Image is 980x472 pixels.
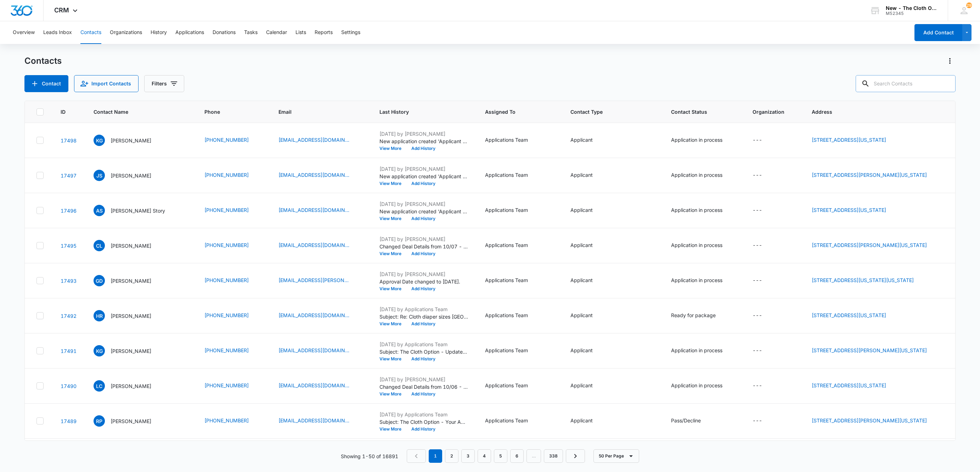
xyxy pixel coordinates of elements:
button: Organizations [110,21,142,44]
div: Contact Name - Ariana Story - Select to Edit Field [94,205,178,216]
div: Contact Type - Applicant - Select to Edit Field [570,417,606,425]
div: Organization - - Select to Edit Field [753,206,775,215]
div: Address - 539 Hollywell Avenue, Chambersburg, Pennsylvania, 17201 - Select to Edit Field [812,136,899,145]
div: Assigned To - Applications Team - Select to Edit Field [485,136,541,145]
a: Page 3 [461,449,475,463]
p: Approval Date changed to [DATE]. [379,278,468,285]
a: Navigate to contact details page for Jessica Soto [61,173,77,179]
div: Organization - - Select to Edit Field [753,417,775,425]
button: View More [379,392,406,396]
div: Phone - (717) 660-3982 - Select to Edit Field [204,136,261,145]
div: Organization - - Select to Edit Field [753,171,775,180]
div: Applications Team [485,171,528,179]
div: Applications Team [485,136,528,144]
div: Email - 1laurencamel@gmail.com - Select to Edit Field [278,382,362,390]
div: Organization - - Select to Edit Field [753,276,775,285]
div: Email - rodriguezhailee@icloud.com - Select to Edit Field [278,311,362,320]
div: Contact Name - Gaquawna D Manning - Select to Edit Field [94,275,164,286]
button: Leads Inbox [43,21,72,44]
div: Contact Status - Application in process - Select to Edit Field [671,241,735,250]
span: Phone [204,108,251,116]
button: Add History [406,146,440,151]
button: Add History [406,252,440,256]
button: Add History [406,287,440,291]
span: KG [94,135,105,146]
a: Navigate to contact details page for Ariana Story [61,208,77,214]
div: Application in process [671,382,722,389]
a: [STREET_ADDRESS][PERSON_NAME][US_STATE] [812,417,927,423]
nav: Pagination [407,449,585,463]
button: Calendar [266,21,287,44]
div: Email - jessyvichez10@gmail.com - Select to Edit Field [278,136,362,145]
a: Page 338 [544,449,563,463]
div: Application in process [671,171,722,179]
p: [PERSON_NAME] [111,312,151,320]
span: Email [278,108,352,116]
div: --- [753,206,762,215]
div: Phone - (252) 378-8898 - Select to Edit Field [204,417,261,425]
div: Applicant [570,347,593,354]
div: Assigned To - Applications Team - Select to Edit Field [485,382,541,390]
a: [EMAIL_ADDRESS][DOMAIN_NAME] [278,347,349,354]
div: Organization - - Select to Edit Field [753,136,775,145]
a: [EMAIL_ADDRESS][DOMAIN_NAME] [278,311,349,319]
a: [EMAIL_ADDRESS][DOMAIN_NAME] [278,206,349,214]
div: Contact Name - Lauren Camel - Select to Edit Field [94,380,164,392]
a: [PHONE_NUMBER] [204,171,249,179]
div: Assigned To - Applications Team - Select to Edit Field [485,206,541,215]
button: Add History [406,427,440,431]
p: [PERSON_NAME] [111,137,151,144]
div: Contact Status - Application in process - Select to Edit Field [671,276,735,285]
div: Address - 152 Highway 3072, Roston, Louisiana, 71235 - Select to Edit Field [812,171,940,180]
a: [PHONE_NUMBER] [204,276,249,284]
div: Contact Status - Pass/Decline - Select to Edit Field [671,417,714,425]
div: Phone - (618) 499-9654 - Select to Edit Field [204,347,261,355]
p: [DATE] by [PERSON_NAME] [379,200,468,208]
a: [PHONE_NUMBER] [204,136,249,144]
div: Contact Name - Cheryl L Day - Select to Edit Field [94,240,164,251]
div: Phone - (740) 504-6824 - Select to Edit Field [204,241,261,250]
span: RP [94,415,105,427]
button: Actions [944,55,956,67]
div: Address - 1506 Mayes Circle, Greenville, North Carolina, 27834 - Select to Edit Field [812,417,940,425]
span: LC [94,380,105,392]
div: Organization - - Select to Edit Field [753,347,775,355]
span: ID [61,108,66,116]
p: [PERSON_NAME] [111,382,151,390]
div: notifications count [966,2,972,8]
div: Phone - (318) 737-3803 - Select to Edit Field [204,171,261,180]
span: Address [812,108,934,116]
div: Email - Storyariana622@gmail.com - Select to Edit Field [278,206,362,215]
div: Applications Team [485,417,528,424]
p: Subject: The Cloth Option - Your Application [image: image.png] Dear [PERSON_NAME], Thank you for... [379,418,468,426]
a: [STREET_ADDRESS][US_STATE] [812,382,886,388]
p: [DATE] by Applications Team [379,411,468,418]
button: Settings [341,21,360,44]
a: [STREET_ADDRESS][US_STATE] [812,137,886,143]
div: Application in process [671,347,722,354]
p: [PERSON_NAME] Story [111,207,165,214]
div: Contact Type - Applicant - Select to Edit Field [570,241,606,250]
div: Contact Status - Application in process - Select to Edit Field [671,347,735,355]
p: Showing 1-50 of 16891 [341,453,398,460]
p: [DATE] by [PERSON_NAME] [379,270,468,278]
div: Contact Type - Applicant - Select to Edit Field [570,382,606,390]
div: Assigned To - Applications Team - Select to Edit Field [485,276,541,285]
button: Import Contacts [74,75,139,92]
div: Contact Status - Application in process - Select to Edit Field [671,136,735,145]
div: Contact Type - Applicant - Select to Edit Field [570,136,606,145]
a: [STREET_ADDRESS][PERSON_NAME][US_STATE] [812,172,927,178]
a: [PHONE_NUMBER] [204,311,249,319]
div: Email - ysoto3284@gmail.com - Select to Edit Field [278,171,362,180]
p: Subject: Re: Cloth diaper sizes [GEOGRAPHIC_DATA], As stated in the approval email, we will be se... [379,313,468,320]
div: Contact Type - Applicant - Select to Edit Field [570,171,606,180]
div: Applications Team [485,276,528,284]
a: Navigate to contact details page for Hailee Rodriguez [61,313,77,319]
a: [EMAIL_ADDRESS][DOMAIN_NAME] [278,171,349,179]
span: CL [94,240,105,251]
a: [STREET_ADDRESS][PERSON_NAME][US_STATE] [812,242,927,248]
div: Assigned To - Applications Team - Select to Edit Field [485,171,541,180]
div: --- [753,171,762,180]
div: Address - 12981 Gilchrist Road, Mount Vernon, Ohio, 43050 - Select to Edit Field [812,241,940,250]
div: --- [753,276,762,285]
